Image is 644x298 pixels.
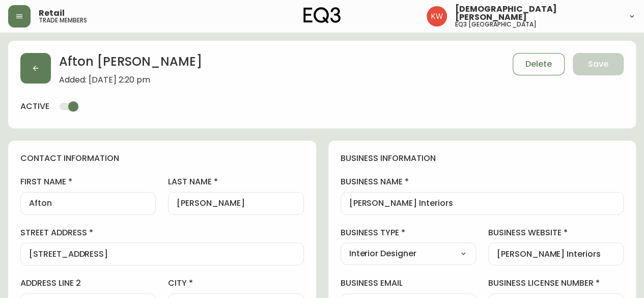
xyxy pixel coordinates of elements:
input: https://www.designshop.com [497,249,615,259]
h5: eq3 [GEOGRAPHIC_DATA] [455,21,537,28]
h2: Afton [PERSON_NAME] [59,53,202,75]
h4: active [20,101,49,112]
h4: contact information [20,153,304,164]
span: [DEMOGRAPHIC_DATA][PERSON_NAME] [455,5,620,21]
label: business type [341,227,476,238]
label: first name [20,176,156,187]
label: last name [168,176,303,187]
h5: trade members [39,17,87,23]
label: business email [341,278,476,289]
label: address line 2 [20,278,156,289]
h4: business information [341,153,624,164]
img: f33162b67396b0982c40ce2a87247151 [427,6,447,26]
img: logo [303,7,341,23]
label: business name [341,176,624,187]
label: street address [20,227,304,238]
label: business website [488,227,624,238]
span: Added: [DATE] 2:20 pm [59,75,202,85]
span: Delete [525,59,552,70]
span: Retail [39,9,65,17]
label: business license number [488,278,624,289]
label: city [168,278,303,289]
button: Delete [513,53,565,75]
